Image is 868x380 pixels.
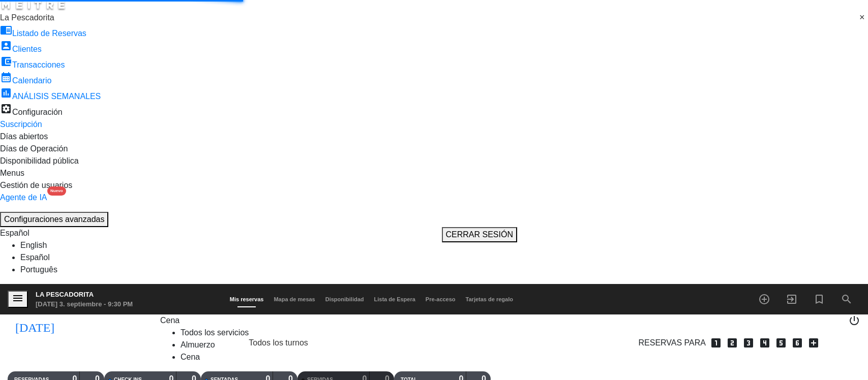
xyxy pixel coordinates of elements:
i: looks_one [710,337,722,349]
i: search [841,293,853,305]
div: La Pescadorita [36,290,133,300]
div: Nuevo [47,186,66,196]
i: looks_5 [775,337,787,349]
div: LOG OUT [848,314,860,371]
i: add_circle_outline [758,293,770,305]
i: arrow_drop_down [145,320,158,332]
i: looks_two [726,337,738,349]
i: exit_to_app [786,293,798,305]
span: Mis reservas [225,296,269,302]
button: menu [8,291,28,308]
span: Clear all [859,12,868,24]
span: Tarjetas de regalo [461,296,518,302]
span: Lista de Espera [369,296,421,302]
i: looks_3 [742,337,755,349]
i: add_box [807,337,820,349]
i: looks_4 [759,337,771,349]
span: Disponibilidad [320,296,369,302]
a: English [20,241,47,249]
span: Reservas para [639,337,706,349]
i: menu [12,292,24,304]
a: Cena [181,353,200,361]
i: turned_in_not [813,293,825,305]
span: print [832,319,844,331]
i: power_settings_new [848,314,860,327]
i: [DATE] [8,314,63,337]
a: Almuerzo [181,340,215,349]
div: [DATE] 3. septiembre - 9:30 PM [36,299,133,309]
a: Español [20,253,50,262]
a: Todos los servicios [181,328,249,337]
i: looks_6 [791,337,803,349]
button: CERRAR SESIÓN [442,227,517,242]
a: Português [20,265,57,274]
span: pending_actions [316,337,328,349]
span: Mapa de mesas [268,296,320,302]
span: Pre-acceso [421,296,461,302]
